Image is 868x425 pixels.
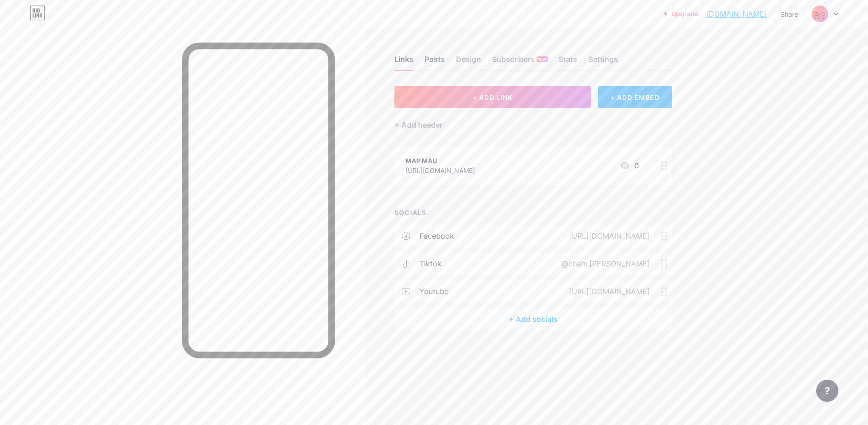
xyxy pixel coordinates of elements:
[406,166,475,175] div: [URL][DOMAIN_NAME]
[706,8,767,19] a: [DOMAIN_NAME]
[394,119,443,130] div: + Add header
[537,56,546,62] span: NEW
[598,86,672,108] div: + ADD EMBED
[394,86,591,108] button: + ADD LINK
[619,160,639,171] div: 0
[811,5,829,23] img: De'gon Chạm
[394,54,413,70] div: Links
[406,156,475,166] div: MAP MÀU
[394,208,672,217] div: SOCIALS
[663,10,699,18] a: Upgrade
[588,54,618,70] div: Settings
[492,54,548,70] div: Subscribers
[394,308,672,330] div: + Add socials
[554,286,661,297] div: [URL][DOMAIN_NAME]
[419,286,449,297] div: youtube
[419,230,454,241] div: facebook
[781,9,798,19] div: Share
[559,54,577,70] div: Stats
[425,54,445,70] div: Posts
[419,258,442,269] div: tiktok
[456,54,481,70] div: Design
[473,93,512,101] span: + ADD LINK
[554,230,661,241] div: [URL][DOMAIN_NAME]
[547,258,661,269] div: @cham.[PERSON_NAME]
